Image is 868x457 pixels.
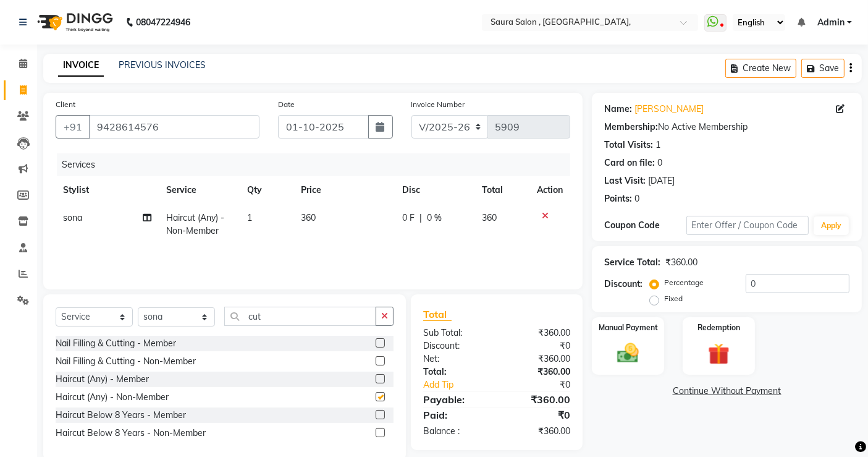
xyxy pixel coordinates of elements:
div: Haircut (Any) - Member [56,373,149,386]
div: Total Visits: [604,139,653,152]
a: [PERSON_NAME] [634,103,704,116]
div: Paid: [414,408,497,422]
div: Balance : [414,425,497,438]
input: Enter Offer / Coupon Code [686,216,809,235]
th: Action [529,176,570,204]
div: ₹360.00 [497,327,579,340]
div: Points: [604,192,632,205]
label: Date [278,99,295,110]
label: Redemption [697,322,740,333]
th: Price [293,176,395,204]
div: ₹360.00 [497,425,579,438]
div: Discount: [414,340,497,352]
input: Search by Name/Mobile/Email/Code [89,115,259,139]
label: Percentage [664,277,704,288]
div: Haircut Below 8 Years - Member [56,409,186,422]
img: _gift.svg [701,341,736,368]
th: Qty [240,176,293,204]
div: Nail Filling & Cutting - Member [56,337,176,350]
span: | [419,211,422,224]
div: Sub Total: [414,327,497,340]
div: ₹360.00 [497,365,579,378]
div: Services [57,153,579,176]
img: _cash.svg [610,341,646,366]
div: Name: [604,103,632,116]
span: Haircut (Any) - Non-Member [166,212,224,236]
span: Admin [817,16,845,29]
label: Manual Payment [599,322,658,333]
div: Service Total: [604,256,660,269]
div: ₹0 [497,340,579,352]
div: Nail Filling & Cutting - Non-Member [56,355,196,368]
button: Apply [814,216,849,235]
span: 360 [301,212,316,223]
button: +91 [56,115,90,139]
a: PREVIOUS INVOICES [119,59,206,70]
a: Add Tip [414,378,510,391]
div: Last Visit: [604,174,646,187]
div: Haircut Below 8 Years - Non-Member [56,427,206,440]
div: Discount: [604,278,643,291]
div: [DATE] [648,174,675,187]
a: Continue Without Payment [594,385,859,398]
div: Membership: [604,121,658,134]
span: Total [423,308,452,321]
div: ₹0 [497,408,579,422]
div: Card on file: [604,156,655,169]
div: 0 [657,156,662,169]
b: 08047224946 [136,5,190,40]
button: Create New [725,59,796,78]
th: Service [159,176,240,204]
th: Stylist [56,176,159,204]
label: Invoice Number [411,99,465,110]
div: Payable: [414,392,497,407]
label: Client [56,99,75,110]
div: Net: [414,352,497,365]
div: 0 [634,192,639,205]
div: ₹360.00 [497,352,579,365]
span: 0 F [402,211,415,224]
span: 1 [247,212,252,223]
div: Total: [414,365,497,378]
div: 1 [655,139,660,152]
div: ₹360.00 [497,392,579,407]
input: Search or Scan [224,307,376,326]
th: Disc [395,176,474,204]
button: Save [801,59,845,78]
div: No Active Membership [604,121,849,134]
div: ₹0 [511,378,580,391]
div: Coupon Code [604,219,686,232]
span: 0 % [427,211,442,224]
th: Total [474,176,530,204]
div: Haircut (Any) - Non-Member [56,391,169,404]
label: Fixed [664,293,683,304]
a: INVOICE [58,54,104,77]
img: logo [32,5,116,40]
span: 360 [482,212,497,223]
span: sona [63,212,82,223]
div: ₹360.00 [665,256,697,269]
